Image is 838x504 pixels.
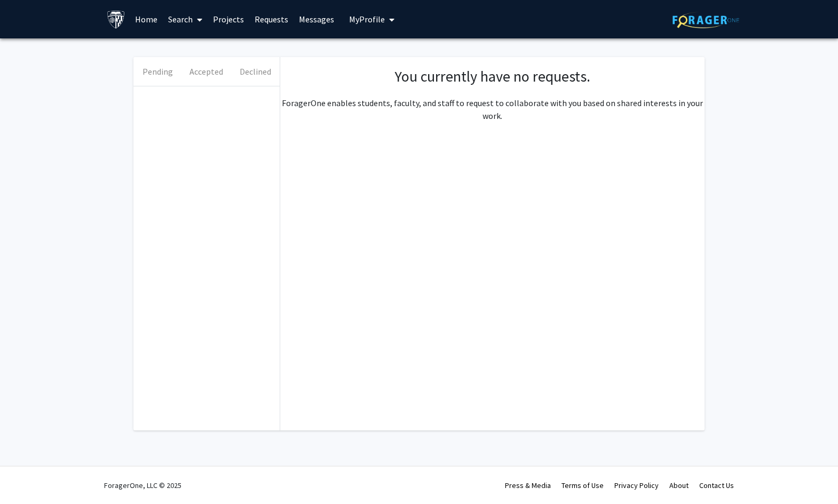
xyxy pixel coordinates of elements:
[231,57,280,86] button: Declined
[182,57,231,86] button: Accepted
[349,14,385,25] span: My Profile
[291,68,694,86] h1: You currently have no requests.
[104,467,181,504] div: ForagerOne, LLC © 2025
[208,1,249,38] a: Projects
[614,481,659,490] a: Privacy Policy
[562,481,604,490] a: Terms of Use
[249,1,294,38] a: Requests
[280,97,705,122] p: ForagerOne enables students, faculty, and staff to request to collaborate with you based on share...
[130,1,163,38] a: Home
[673,12,739,28] img: ForagerOne Logo
[163,1,208,38] a: Search
[505,481,551,490] a: Press & Media
[699,481,734,490] a: Contact Us
[669,481,689,490] a: About
[133,57,182,86] button: Pending
[8,456,45,496] iframe: Chat
[294,1,339,38] a: Messages
[107,10,125,29] img: Johns Hopkins University Logo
